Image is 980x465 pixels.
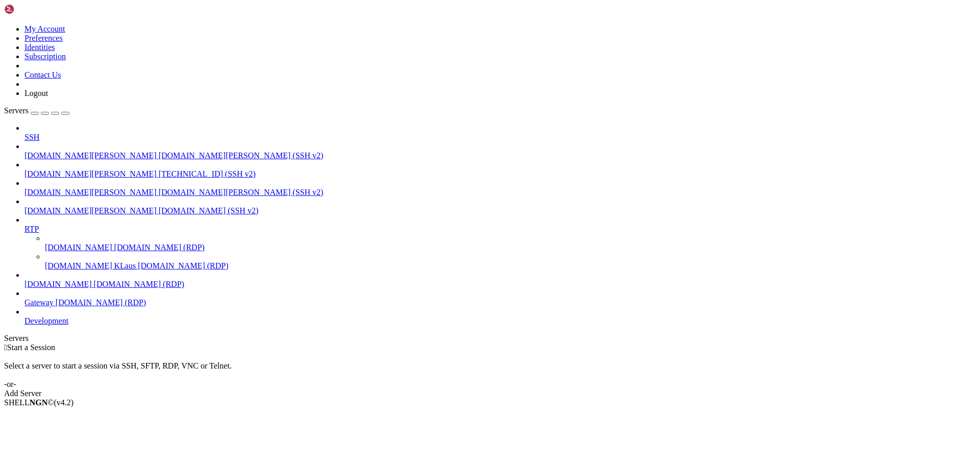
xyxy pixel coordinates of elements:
[4,398,73,407] span: SHELL ©
[24,316,976,326] a: Development
[24,215,976,271] li: RTP
[24,280,976,289] a: [DOMAIN_NAME] [DOMAIN_NAME] (RDP)
[138,261,228,270] span: [DOMAIN_NAME] (RDP)
[159,169,256,178] span: [TECHNICAL_ID] (SSH v2)
[4,106,69,115] a: Servers
[4,389,976,398] div: Add Server
[24,206,157,215] span: [DOMAIN_NAME][PERSON_NAME]
[4,352,976,389] div: Select a server to start a session via SSH, SFTP, RDP, VNC or Telnet. -or-
[24,271,976,289] li: [DOMAIN_NAME] [DOMAIN_NAME] (RDP)
[4,106,29,115] span: Servers
[24,89,48,97] a: Logout
[54,398,74,407] span: 4.2.0
[45,252,976,271] li: [DOMAIN_NAME] KLaus [DOMAIN_NAME] (RDP)
[24,280,92,288] span: [DOMAIN_NAME]
[24,289,976,307] li: Gateway [DOMAIN_NAME] (RDP)
[24,206,976,215] a: [DOMAIN_NAME][PERSON_NAME] [DOMAIN_NAME] (SSH v2)
[24,25,65,33] a: My Account
[24,160,976,179] li: [DOMAIN_NAME][PERSON_NAME] [TECHNICAL_ID] (SSH v2)
[24,179,976,197] li: [DOMAIN_NAME][PERSON_NAME] [DOMAIN_NAME][PERSON_NAME] (SSH v2)
[45,261,136,270] span: [DOMAIN_NAME] KLaus
[24,133,39,141] span: SSH
[56,298,146,307] span: [DOMAIN_NAME] (RDP)
[24,124,976,142] li: SSH
[24,169,157,178] span: [DOMAIN_NAME][PERSON_NAME]
[24,298,976,307] a: Gateway [DOMAIN_NAME] (RDP)
[24,197,976,215] li: [DOMAIN_NAME][PERSON_NAME] [DOMAIN_NAME] (SSH v2)
[24,151,157,160] span: [DOMAIN_NAME][PERSON_NAME]
[45,261,976,271] a: [DOMAIN_NAME] KLaus [DOMAIN_NAME] (RDP)
[24,316,68,325] span: Development
[7,343,55,352] span: Start a Session
[24,169,976,179] a: [DOMAIN_NAME][PERSON_NAME] [TECHNICAL_ID] (SSH v2)
[4,343,7,352] span: 
[45,243,112,252] span: [DOMAIN_NAME]
[24,133,976,142] a: SSH
[24,43,55,52] a: Identities
[45,234,976,252] li: [DOMAIN_NAME] [DOMAIN_NAME] (RDP)
[24,307,976,326] li: Development
[114,243,205,252] span: [DOMAIN_NAME] (RDP)
[24,34,63,42] a: Preferences
[159,151,324,160] span: [DOMAIN_NAME][PERSON_NAME] (SSH v2)
[30,398,48,407] b: NGN
[24,188,157,197] span: [DOMAIN_NAME][PERSON_NAME]
[24,225,39,233] span: RTP
[94,280,184,288] span: [DOMAIN_NAME] (RDP)
[159,188,324,197] span: [DOMAIN_NAME][PERSON_NAME] (SSH v2)
[24,188,976,197] a: [DOMAIN_NAME][PERSON_NAME] [DOMAIN_NAME][PERSON_NAME] (SSH v2)
[24,142,976,160] li: [DOMAIN_NAME][PERSON_NAME] [DOMAIN_NAME][PERSON_NAME] (SSH v2)
[45,243,976,252] a: [DOMAIN_NAME] [DOMAIN_NAME] (RDP)
[159,206,259,215] span: [DOMAIN_NAME] (SSH v2)
[4,334,976,343] div: Servers
[24,52,66,61] a: Subscription
[24,151,976,160] a: [DOMAIN_NAME][PERSON_NAME] [DOMAIN_NAME][PERSON_NAME] (SSH v2)
[24,298,54,307] span: Gateway
[24,70,61,79] a: Contact Us
[24,225,976,234] a: RTP
[4,4,63,14] img: Shellngn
